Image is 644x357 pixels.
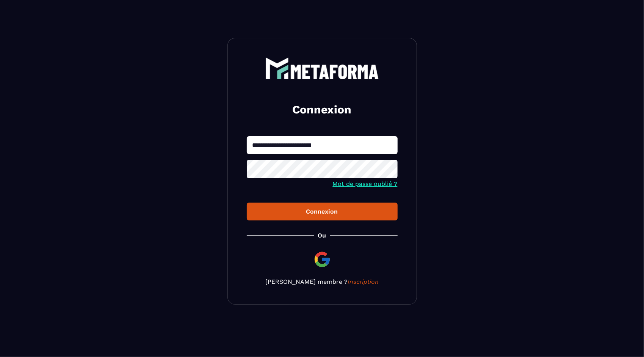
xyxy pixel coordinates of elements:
p: Ou [318,232,326,239]
p: [PERSON_NAME] membre ? [247,278,398,285]
div: Connexion [253,208,392,215]
img: google [313,250,331,269]
a: logo [247,57,398,79]
a: Mot de passe oublié ? [333,180,398,187]
img: logo [265,57,379,79]
h2: Connexion [256,102,389,117]
button: Connexion [247,203,398,220]
a: Inscription [348,278,379,285]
